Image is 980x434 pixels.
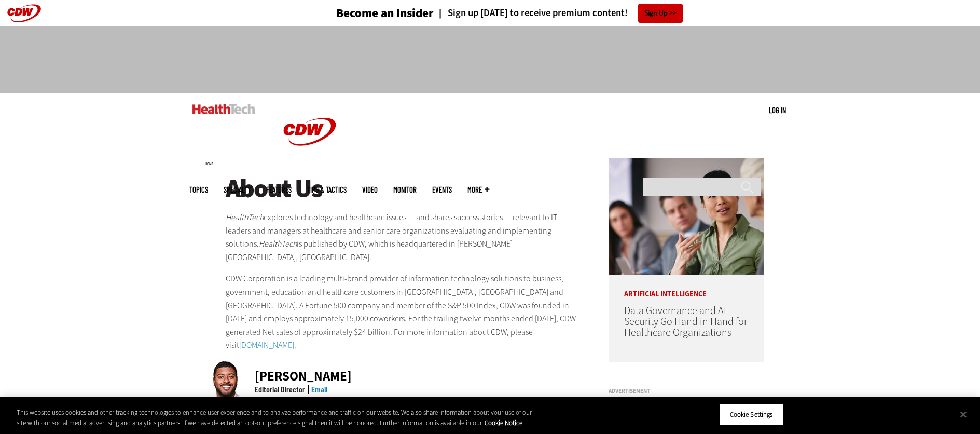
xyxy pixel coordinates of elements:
[336,7,434,19] h3: Become an Insider
[624,304,747,340] a: Data Governance and AI Security Go Hand in Hand for Healthcare Organizations
[393,186,417,194] a: MonITor
[297,7,434,19] a: Become an Insider
[192,104,255,114] img: Home
[609,275,764,298] p: Artificial Intelligence
[271,162,349,173] a: CDW
[467,186,489,194] span: More
[259,238,297,249] em: HealthTech
[638,4,683,23] a: Sign Up
[719,404,784,426] button: Cookie Settings
[434,8,628,18] a: Sign up [DATE] to receive premium content!
[205,360,246,402] img: Ricky Ribeiro
[432,186,452,194] a: Events
[769,105,786,115] a: Log in
[226,272,582,352] p: CDW Corporation is a leading multi-brand provider of information technology solutions to business...
[952,403,975,426] button: Close
[255,370,352,383] div: [PERSON_NAME]
[224,186,251,194] span: Specialty
[271,93,349,170] img: Home
[226,212,264,223] em: HealthTech
[362,186,378,194] a: Video
[189,186,208,194] span: Topics
[226,211,582,264] p: explores technology and healthcare issues — and shares success stories — relevant to IT leaders a...
[301,36,679,83] iframe: advertisement
[609,388,764,394] h3: Advertisement
[266,186,292,194] a: Features
[255,385,305,394] div: Editorial Director
[307,186,347,194] a: Tips & Tactics
[769,105,786,116] div: User menu
[609,158,764,275] img: woman discusses data governance
[239,340,294,350] a: [DOMAIN_NAME]
[17,408,539,428] div: This website uses cookies and other tracking technologies to enhance user experience and to analy...
[311,384,327,394] a: Email
[485,418,522,427] a: More information about your privacy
